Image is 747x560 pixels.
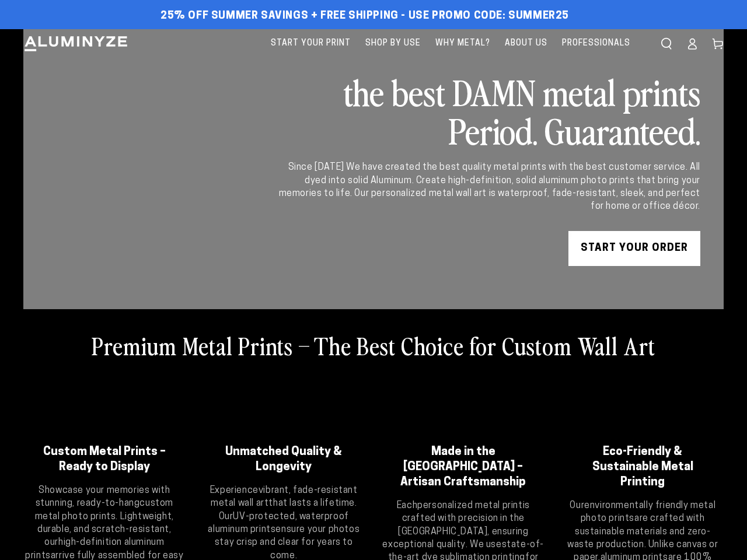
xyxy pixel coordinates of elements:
strong: personalized metal print [417,501,522,510]
span: Professionals [562,36,630,51]
a: About Us [499,29,553,58]
a: Why Metal? [430,29,496,58]
strong: high-definition aluminum prints [25,538,164,560]
a: START YOUR Order [568,231,700,266]
div: Since [DATE] We have created the best quality metal prints with the best customer service. All dy... [277,161,700,213]
a: Start Your Print [265,29,357,58]
strong: custom metal photo prints [35,499,173,521]
h2: Custom Metal Prints – Ready to Display [38,444,171,475]
span: About Us [505,36,547,51]
a: Professionals [556,29,636,58]
strong: UV-protected, waterproof aluminum prints [208,512,349,534]
span: Shop By Use [365,36,421,51]
img: Aluminyze [23,35,128,52]
a: Shop By Use [359,29,427,58]
h2: the best DAMN metal prints Period. Guaranteed. [277,72,700,149]
span: Why Metal? [435,36,490,51]
h2: Premium Metal Prints – The Best Choice for Custom Wall Art [92,330,655,360]
strong: environmentally friendly metal photo prints [581,501,715,523]
h2: Made in the [GEOGRAPHIC_DATA] – Artisan Craftsmanship [397,444,530,490]
span: 25% off Summer Savings + Free Shipping - Use Promo Code: SUMMER25 [160,10,569,23]
span: Start Your Print [271,36,351,51]
h2: Unmatched Quality & Longevity [218,444,351,475]
h2: Eco-Friendly & Sustainable Metal Printing [577,444,710,490]
summary: Search our site [654,31,679,57]
strong: vibrant, fade-resistant metal wall art [211,486,358,508]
